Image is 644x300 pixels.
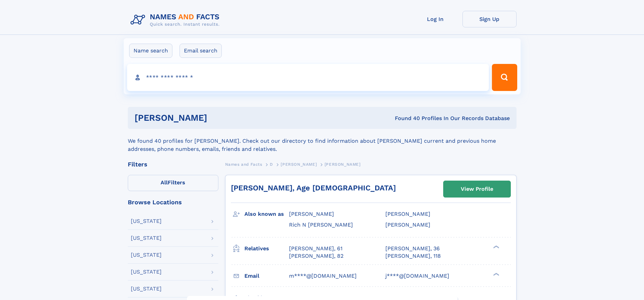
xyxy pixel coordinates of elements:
[385,245,440,252] a: [PERSON_NAME], 36
[128,175,218,191] label: Filters
[408,11,462,27] a: Log In
[461,181,493,197] div: View Profile
[492,64,517,91] button: Search Button
[289,211,334,217] span: [PERSON_NAME]
[180,44,222,58] label: Email search
[131,286,162,292] div: [US_STATE]
[128,199,218,205] div: Browse Locations
[131,218,162,224] div: [US_STATE]
[301,115,510,122] div: Found 40 Profiles In Our Records Database
[131,235,162,241] div: [US_STATE]
[129,44,172,58] label: Name search
[444,181,510,197] a: View Profile
[131,252,162,258] div: [US_STATE]
[127,64,489,91] input: search input
[289,245,342,252] a: [PERSON_NAME], 61
[244,270,289,282] h3: Email
[289,252,343,260] a: [PERSON_NAME], 82
[244,208,289,220] h3: Also known as
[385,252,441,260] a: [PERSON_NAME], 118
[325,162,361,167] span: [PERSON_NAME]
[135,114,301,122] h1: [PERSON_NAME]
[128,161,218,167] div: Filters
[161,179,168,186] span: All
[128,129,517,153] div: We found 40 profiles for [PERSON_NAME]. Check out our directory to find information about [PERSON...
[462,11,517,27] a: Sign Up
[244,243,289,254] h3: Relatives
[225,160,262,168] a: Names and Facts
[231,184,396,192] a: [PERSON_NAME], Age [DEMOGRAPHIC_DATA]
[270,162,273,167] span: D
[289,222,353,228] span: Rich N [PERSON_NAME]
[492,272,500,276] div: ❯
[131,269,162,275] div: [US_STATE]
[492,245,500,249] div: ❯
[281,160,317,168] a: [PERSON_NAME]
[281,162,317,167] span: [PERSON_NAME]
[128,11,225,29] img: Logo Names and Facts
[385,222,430,228] span: [PERSON_NAME]
[270,160,273,168] a: D
[385,211,430,217] span: [PERSON_NAME]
